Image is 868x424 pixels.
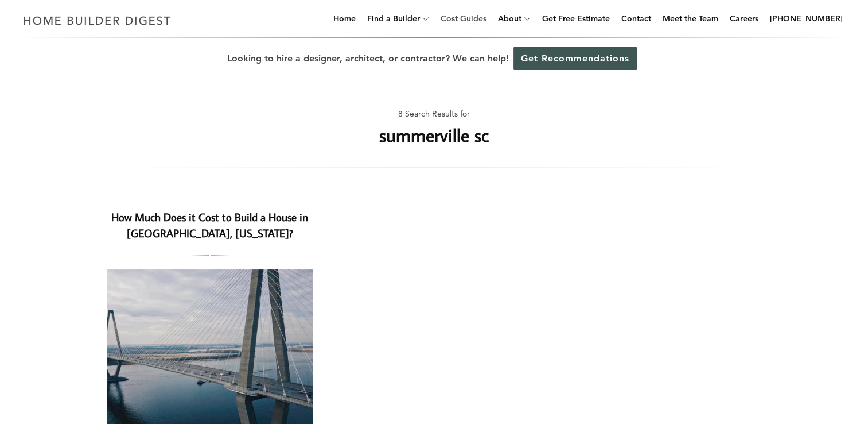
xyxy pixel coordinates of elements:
h1: summerville sc [379,121,489,149]
img: Home Builder Digest [18,9,176,32]
iframe: Drift Widget Chat Controller [648,342,854,410]
a: Get Recommendations [513,47,637,70]
span: 8 Search Results for [398,107,470,121]
a: How Much Does it Cost to Build a House in [GEOGRAPHIC_DATA], [US_STATE]? [111,210,308,241]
